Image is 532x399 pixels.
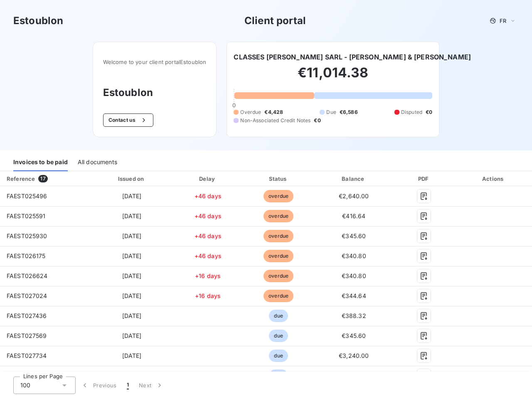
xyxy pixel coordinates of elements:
[264,190,293,202] span: overdue
[264,230,293,242] span: overdue
[342,212,365,219] span: €416.64
[314,117,320,124] span: €0
[103,113,153,127] button: Contact us
[92,175,172,183] div: Issued on
[244,175,313,183] div: Status
[269,369,288,382] span: due
[342,312,366,319] span: €388.32
[7,312,47,319] span: FAEST027436
[264,250,293,262] span: overdue
[122,312,142,319] span: [DATE]
[500,17,506,24] span: FR
[103,59,207,65] span: Welcome to your client portal Estoublon
[7,292,47,299] span: FAEST027024
[38,175,47,182] span: 17
[7,192,47,199] span: FAEST025496
[103,85,207,100] h3: Estoublon
[234,52,471,62] h6: CLASSES [PERSON_NAME] SARL - [PERSON_NAME] & [PERSON_NAME]
[195,272,221,279] span: +16 days
[76,377,122,394] button: Previous
[195,212,222,219] span: +46 days
[122,192,142,199] span: [DATE]
[78,154,117,171] div: All documents
[264,290,293,302] span: overdue
[122,377,134,394] button: 1
[13,13,63,28] h3: Estoublon
[234,64,432,89] h2: €11,014.38
[342,252,366,259] span: €340.80
[342,292,366,299] span: €344.64
[269,350,288,362] span: due
[7,212,46,219] span: FAEST025591
[134,377,169,394] button: Next
[395,175,454,183] div: PDF
[316,175,392,183] div: Balance
[269,310,288,322] span: due
[195,252,222,259] span: +46 days
[7,352,47,359] span: FAEST027734
[122,232,142,239] span: [DATE]
[401,108,422,116] span: Disputed
[342,332,366,339] span: €345.60
[457,175,530,183] div: Actions
[326,108,336,116] span: Due
[264,210,293,222] span: overdue
[7,332,47,339] span: FAEST027569
[20,381,30,389] span: 100
[264,108,283,116] span: €4,428
[122,352,142,359] span: [DATE]
[264,270,293,282] span: overdue
[122,332,142,339] span: [DATE]
[122,272,142,279] span: [DATE]
[7,232,47,239] span: FAEST025930
[13,154,68,171] div: Invoices to be paid
[232,102,236,108] span: 0
[195,292,221,299] span: +16 days
[122,212,142,219] span: [DATE]
[342,232,366,239] span: €345.60
[426,108,432,116] span: €0
[340,108,358,116] span: €6,586
[7,252,46,259] span: FAEST026175
[339,192,369,199] span: €2,640.00
[244,13,306,28] h3: Client portal
[122,252,142,259] span: [DATE]
[175,175,241,183] div: Delay
[122,292,142,299] span: [DATE]
[342,272,366,279] span: €340.80
[339,352,369,359] span: €3,240.00
[195,192,222,199] span: +46 days
[240,108,261,116] span: Overdue
[7,175,35,182] div: Reference
[269,330,288,342] span: due
[127,381,129,389] span: 1
[240,117,310,124] span: Non-Associated Credit Notes
[195,232,222,239] span: +46 days
[7,272,48,279] span: FAEST026624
